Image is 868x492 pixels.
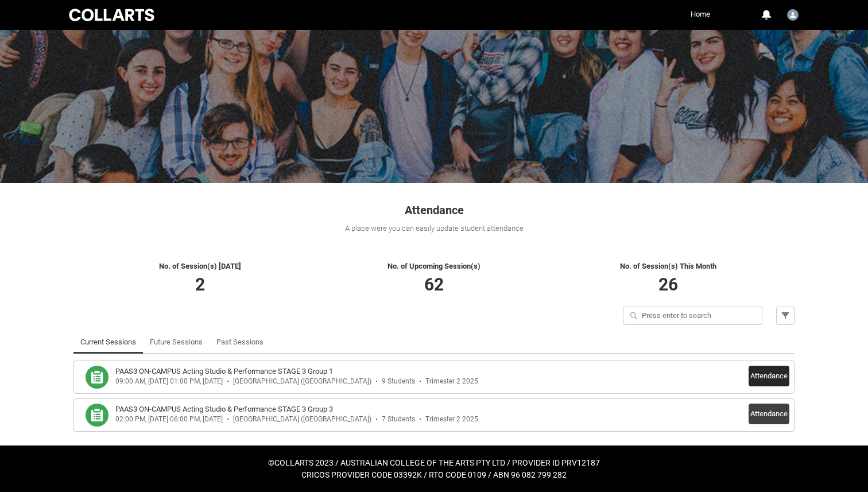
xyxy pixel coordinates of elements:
[115,366,333,377] h3: PAAS3 ON-CAMPUS Acting Studio & Performance STAGE 3 Group 1
[210,331,270,354] li: Past Sessions
[425,415,478,424] div: Trimester 2 2025
[233,377,371,386] div: [GEOGRAPHIC_DATA] ([GEOGRAPHIC_DATA])
[784,5,801,23] button: User Profile Emma.Valente
[623,307,762,325] input: Press enter to search
[143,331,210,354] li: Future Sessions
[159,262,241,270] span: No. of Session(s) [DATE]
[115,415,223,424] div: 02:00 PM, [DATE] 06:00 PM, [DATE]
[749,404,789,424] button: Attendance
[73,223,795,234] div: A place were you can easily update student attendance
[425,377,478,386] div: Trimester 2 2025
[776,307,795,325] button: Filter
[405,203,464,217] span: Attendance
[749,366,789,386] button: Attendance
[424,274,444,295] span: 62
[115,377,223,386] div: 09:00 AM, [DATE] 01:00 PM, [DATE]
[80,331,136,354] a: Current Sessions
[382,415,415,424] div: 7 Students
[787,9,799,21] img: Emma.Valente
[216,331,263,354] a: Past Sessions
[688,6,713,23] a: Home
[387,262,480,270] span: No. of Upcoming Session(s)
[150,331,203,354] a: Future Sessions
[115,404,333,415] h3: PAAS3 ON-CAMPUS Acting Studio & Performance STAGE 3 Group 3
[620,262,716,270] span: No. of Session(s) This Month
[195,274,205,295] span: 2
[658,274,678,295] span: 26
[233,415,371,424] div: [GEOGRAPHIC_DATA] ([GEOGRAPHIC_DATA])
[382,377,415,386] div: 9 Students
[73,331,143,354] li: Current Sessions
